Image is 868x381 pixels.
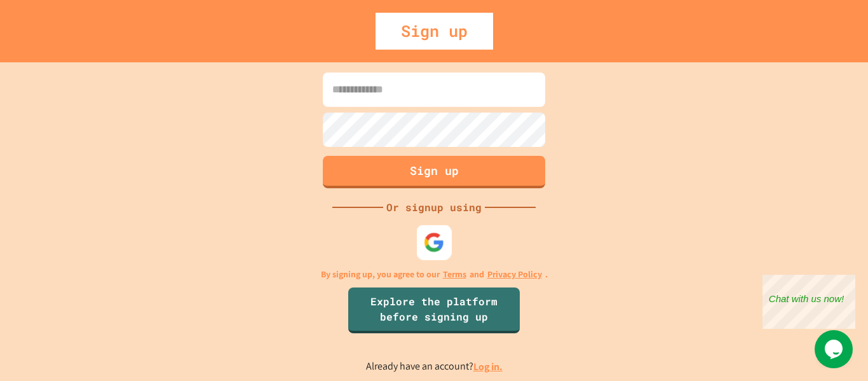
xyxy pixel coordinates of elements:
p: By signing up, you agree to our and . [321,268,548,281]
a: Privacy Policy [487,268,542,281]
button: Sign up [323,156,545,188]
div: Or signup using [383,200,485,215]
iframe: chat widget [763,275,855,329]
iframe: chat widget [815,330,855,368]
a: Explore the platform before signing up [348,287,520,333]
div: Sign up [376,13,493,50]
p: Already have an account? [366,359,503,375]
a: Terms [443,268,466,281]
img: google-icon.svg [424,232,445,253]
a: Log in. [473,360,503,373]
